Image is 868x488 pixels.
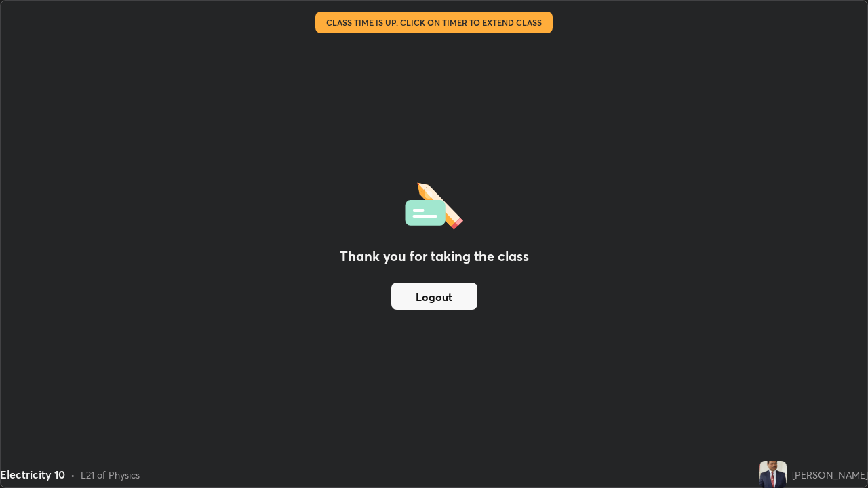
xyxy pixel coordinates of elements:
[405,178,463,230] img: offlineFeedback.1438e8b3.svg
[759,461,787,488] img: 9bdbc966e13c4c759748ff356524ac4f.jpg
[81,468,140,482] div: L21 of Physics
[792,468,868,482] div: [PERSON_NAME]
[391,283,477,310] button: Logout
[71,468,75,482] div: •
[340,246,529,266] h2: Thank you for taking the class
